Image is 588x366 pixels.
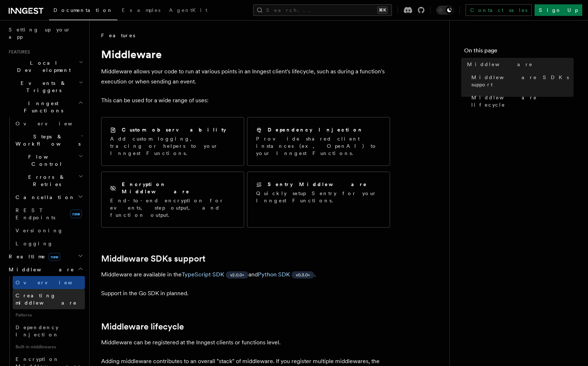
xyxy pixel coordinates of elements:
a: Python SDK [258,271,290,278]
span: AgentKit [169,7,207,13]
span: Steps & Workflows [13,133,81,147]
button: Search...⌘K [253,4,392,16]
a: Dependency InjectionProvide shared client instances (ex, OpenAI) to your Inngest Functions. [247,117,390,166]
span: Examples [122,7,160,13]
h4: On this page [464,46,574,58]
a: Encryption MiddlewareEnd-to-end encryption for events, step output, and function output. [101,172,244,228]
span: Overview [16,280,90,285]
span: Dependency Injection [16,324,59,337]
span: new [70,210,82,218]
button: Realtimenew [6,250,85,263]
a: Middleware lifecycle [468,91,574,111]
a: Logging [13,237,85,250]
span: Realtime [6,253,60,260]
span: Local Development [6,59,79,74]
span: Built-in middlewares [13,341,85,353]
a: Creating middleware [13,289,85,309]
div: Inngest Functions [6,117,85,250]
button: Cancellation [13,191,85,204]
span: v2.0.0+ [230,272,244,278]
span: Versioning [16,228,63,233]
h1: Middleware [101,48,390,61]
p: Middleware allows your code to run at various points in an Inngest client's lifecycle, such as du... [101,66,390,87]
a: Sentry MiddlewareQuickly setup Sentry for your Inngest Functions. [247,172,390,228]
a: Versioning [13,224,85,237]
a: Setting up your app [6,23,85,43]
a: Middleware [464,58,574,71]
span: Logging [16,241,53,246]
span: Features [6,49,30,55]
a: Contact sales [466,4,532,16]
p: This can be used for a wide range of uses: [101,95,390,106]
a: Middleware lifecycle [101,322,184,332]
p: Provide shared client instances (ex, OpenAI) to your Inngest Functions. [256,135,381,157]
a: Custom observabilityAdd custom logging, tracing or helpers to your Inngest Functions. [101,117,244,166]
span: Middleware SDKs support [471,74,574,88]
a: Examples [117,2,165,20]
span: Middleware [6,266,74,273]
span: Flow Control [13,153,78,168]
p: Middleware are available in the and . [101,270,390,280]
h2: Dependency Injection [268,126,363,133]
p: Add custom logging, tracing or helpers to your Inngest Functions. [110,135,235,157]
button: Errors & Retries [13,171,85,191]
span: Documentation [53,7,113,13]
a: Documentation [49,2,117,20]
span: Errors & Retries [13,173,78,188]
a: Dependency Injection [13,321,85,341]
span: new [48,253,60,261]
button: Local Development [6,56,85,77]
a: TypeScript SDK [182,271,224,278]
a: Overview [13,117,85,130]
button: Toggle dark mode [436,6,454,14]
span: Overview [16,121,90,126]
a: REST Endpointsnew [13,204,85,224]
button: Events & Triggers [6,77,85,97]
h2: Sentry Middleware [268,181,367,188]
button: Flow Control [13,150,85,171]
p: Quickly setup Sentry for your Inngest Functions. [256,190,381,204]
span: Middleware lifecycle [471,94,574,108]
a: Middleware SDKs support [468,71,574,91]
span: Creating middleware [16,293,77,306]
span: Events & Triggers [6,79,79,94]
a: Sign Up [535,4,582,16]
h2: Encryption Middleware [122,181,235,195]
span: Inngest Functions [6,100,78,114]
span: REST Endpoints [16,207,55,220]
span: v0.3.0+ [296,272,310,278]
span: Patterns [13,309,85,321]
h2: Custom observability [122,126,226,133]
a: AgentKit [165,2,212,20]
p: Support in the Go SDK in planned. [101,288,390,298]
span: Middleware [467,61,533,68]
button: Steps & Workflows [13,130,85,150]
button: Middleware [6,263,85,276]
span: Features [101,32,135,39]
span: Cancellation [13,194,75,201]
kbd: ⌘K [377,7,388,14]
p: End-to-end encryption for events, step output, and function output. [110,197,235,219]
span: Setting up your app [9,27,71,40]
a: Middleware SDKs support [101,254,206,264]
button: Inngest Functions [6,97,85,117]
p: Middleware can be registered at the Inngest clients or functions level. [101,337,390,348]
a: Overview [13,276,85,289]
